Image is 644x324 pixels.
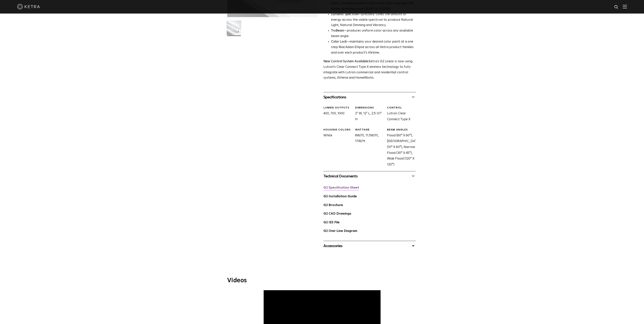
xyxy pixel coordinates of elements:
img: Hamburger%20Nav.svg [623,5,627,8]
img: G2-Linear-2021-Web-Square [227,21,241,38]
a: G2 CAD Drawings [323,212,351,215]
div: Flood (60° X 60°), [GEOGRAPHIC_DATA] (10° X 60°), Narrow Flood (30° X 45°), Wide Flood (120° X 120°) [384,128,416,168]
div: 400, 700, 1000 [321,106,352,122]
a: G2 Installation Guide [323,195,357,198]
div: DIMENSIONS [355,106,384,110]
div: White [321,128,352,168]
a: G2 Specification Sheet [323,186,359,189]
img: ketra-logo-2019-white [17,4,40,9]
li: —maintains your desired color point at a one step MacAdam Ellipse across all Ketra product famili... [331,39,416,56]
li: —precisely tunes the amount of energy across the visible spectrum to produce Natural Light, Natur... [331,12,416,28]
div: HOUSING COLORS [323,128,352,132]
div: CONTROL [387,106,416,110]
p: Ketra’s G2 Linear is now using Lutron’s Clear Connect Type X wireless technology to fully integra... [323,59,416,81]
li: —produces uniform color across any available beam angle. [331,28,416,39]
strong: TruBeam [331,29,344,32]
a: G2 IES File [323,221,340,224]
div: LUMEN OUTPUTS [323,106,352,110]
strong: Dynamic Spectrum [331,13,359,16]
div: 2" W, 12" L, 2.5-3.1" H [352,106,384,122]
a: G2 Brochure [323,204,343,207]
div: Technical Documents [323,173,416,179]
img: search icon [614,5,619,9]
h3: Videos [227,277,417,284]
div: Accessories [323,243,416,249]
strong: New Control System Available: [323,60,369,63]
div: WATTAGE [355,128,384,132]
strong: Color Lock [331,40,347,43]
div: BEAM ANGLES [387,128,416,132]
a: G2 One-Line Diagram [323,229,357,233]
div: Specifications [323,94,416,100]
div: Lutron Clear Connect Type X [384,106,416,122]
div: 8W/ft, 11.5W/ft, 17W/ft [352,128,384,168]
